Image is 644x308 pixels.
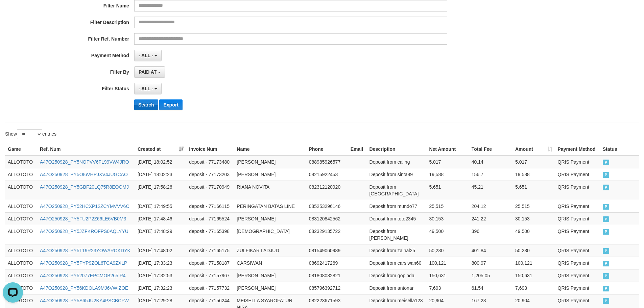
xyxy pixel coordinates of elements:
td: [PERSON_NAME] [234,282,306,294]
th: Net Amount [426,143,469,156]
td: QRIS Payment [555,244,600,257]
span: - ALL - [139,53,153,58]
a: A47O250928_PY5S65JU2KY4PSCBCFW [40,298,129,303]
td: 49,500 [426,225,469,244]
td: [DEMOGRAPHIC_DATA] [234,225,306,244]
td: ALLOTOTO [5,269,37,282]
td: [DATE] 18:02:52 [135,156,186,168]
td: 50,230 [426,244,469,257]
td: 083120842562 [306,212,348,225]
td: 1,205.05 [469,269,512,282]
td: 085253296146 [306,200,348,212]
td: ALLOTOTO [5,181,37,200]
span: PAID [603,273,610,279]
td: 61.54 [469,282,512,294]
td: 7,693 [426,282,469,294]
td: 100,121 [426,257,469,269]
td: 081549060989 [306,244,348,257]
td: PERINGATAN BATAS LINE [234,200,306,212]
td: CARSIWAN [234,257,306,269]
button: Export [159,99,182,110]
td: ALLOTOTO [5,225,37,244]
td: [DATE] 17:48:46 [135,212,186,225]
td: [DATE] 18:02:23 [135,168,186,181]
a: A47O250928_PY5NOPVV6FL99VW4JRO [40,159,129,165]
td: deposit - 77157967 [186,269,234,282]
a: A47O250928_PY5OI6VHPJXV4JUGCAO [40,172,128,177]
td: 5,017 [426,156,469,168]
td: 081808082821 [306,269,348,282]
td: 08215922453 [306,168,348,181]
th: Status [600,143,639,156]
span: PAID [603,286,610,291]
td: 150,631 [426,269,469,282]
span: PAID [603,172,610,178]
button: - ALL - [134,50,162,61]
label: Show entries [5,129,56,139]
td: deposit - 77157732 [186,282,234,294]
a: A47O250928_PY52HCXP12ZCYMVVV6C [40,204,129,209]
td: [DATE] 17:32:53 [135,269,186,282]
td: 49,500 [512,225,555,244]
a: A47O250928_PY5PYP9ZOL6TCA9ZXLP [40,260,127,266]
td: [PERSON_NAME] [234,212,306,225]
td: 401.84 [469,244,512,257]
td: deposit - 77173480 [186,156,234,168]
th: Payment Method [555,143,600,156]
td: [PERSON_NAME] [234,156,306,168]
td: 7,693 [512,282,555,294]
td: deposit - 77158187 [186,257,234,269]
td: Deposit from mundo77 [367,200,427,212]
td: QRIS Payment [555,156,600,168]
button: PAID AT [134,66,165,78]
td: deposit - 77165524 [186,212,234,225]
td: QRIS Payment [555,282,600,294]
td: ZULFIKAR I ADJUD [234,244,306,257]
button: Open LiveChat chat widget [3,3,23,23]
td: [PERSON_NAME] [234,168,306,181]
td: 19,588 [426,168,469,181]
td: [DATE] 17:32:23 [135,282,186,294]
a: A47O250928_PY5FU2P2Z66LE6VB0M3 [40,216,126,221]
td: Deposit from sinta89 [367,168,427,181]
button: - ALL - [134,83,162,94]
span: PAID [603,160,610,165]
td: QRIS Payment [555,225,600,244]
th: Total Fee [469,143,512,156]
td: 800.97 [469,257,512,269]
th: Description [367,143,427,156]
td: ALLOTOTO [5,156,37,168]
td: 19,588 [512,168,555,181]
span: PAID AT [139,69,157,75]
td: [DATE] 17:48:29 [135,225,186,244]
td: QRIS Payment [555,269,600,282]
td: 088985926577 [306,156,348,168]
td: 150,631 [512,269,555,282]
td: 204.12 [469,200,512,212]
td: deposit - 77170949 [186,181,234,200]
td: QRIS Payment [555,257,600,269]
th: Created at: activate to sort column ascending [135,143,186,156]
td: ALLOTOTO [5,244,37,257]
span: PAID [603,229,610,235]
td: Deposit from caling [367,156,427,168]
td: 25,515 [426,200,469,212]
td: RIANA NOVITA [234,181,306,200]
td: 100,121 [512,257,555,269]
td: QRIS Payment [555,168,600,181]
td: 082329135722 [306,225,348,244]
a: A47O250928_PY5GBF20LQ75R8EOOMJ [40,184,129,190]
td: deposit - 77165398 [186,225,234,244]
a: A47O250928_PY5JZFKROFPS0AQLYYU [40,229,128,234]
td: QRIS Payment [555,200,600,212]
select: Showentries [17,129,42,139]
td: [DATE] 17:58:26 [135,181,186,200]
th: Amount: activate to sort column ascending [512,143,555,156]
td: 50,230 [512,244,555,257]
th: Email [348,143,367,156]
span: PAID [603,185,610,190]
td: 241.22 [469,212,512,225]
td: ALLOTOTO [5,200,37,212]
th: Name [234,143,306,156]
td: 08692417269 [306,257,348,269]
